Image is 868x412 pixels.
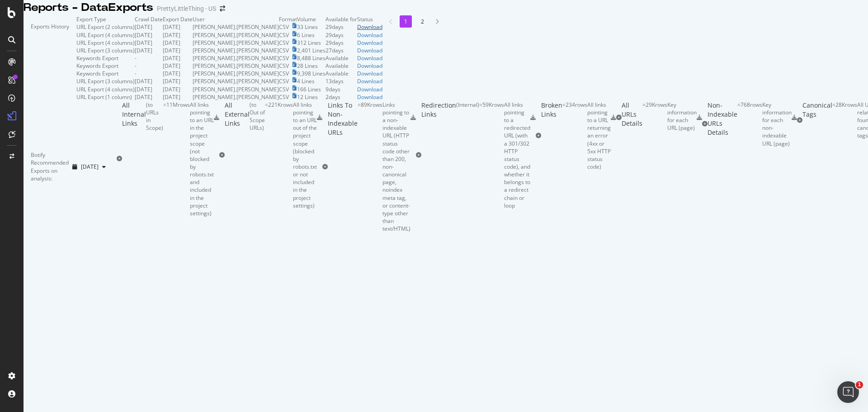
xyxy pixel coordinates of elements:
[31,151,69,182] div: Botify Recommended Exports on analysis:
[456,101,479,209] div: ( Internal )
[190,101,214,217] div: All links pointing to an URL in the project scope (not blocked by robots.txt and included in the ...
[357,39,382,47] a: Download
[163,93,193,101] td: [DATE]
[193,31,279,39] td: [PERSON_NAME].[PERSON_NAME]
[135,47,163,54] td: [DATE]
[76,77,135,85] div: URL Export (3 columns)
[76,62,118,70] div: Keywords Export
[279,93,289,101] div: CSV
[193,77,279,85] td: [PERSON_NAME].[PERSON_NAME]
[837,381,859,403] iframe: Intercom live chat
[250,101,265,209] div: ( to Out of Scope URLs )
[358,101,382,232] div: = 89K rows
[163,85,193,93] td: [DATE]
[697,115,702,120] div: csv-export
[357,31,382,39] a: Download
[163,47,193,54] td: [DATE]
[530,115,536,120] div: csv-export
[325,70,357,77] div: Available
[135,54,163,62] td: -
[163,77,193,85] td: [DATE]
[611,115,616,120] div: csv-export
[135,70,163,77] td: -
[325,31,357,39] td: 29 days
[357,70,382,77] a: Download
[357,85,382,93] a: Download
[297,31,325,39] td: 6 Lines
[193,47,279,54] td: [PERSON_NAME].[PERSON_NAME]
[279,54,289,62] div: CSV
[357,62,382,70] a: Download
[76,70,118,77] div: Keywords Export
[297,62,325,70] td: 28 Lines
[76,54,118,62] div: Keywords Export
[193,39,279,47] td: [PERSON_NAME].[PERSON_NAME]
[76,31,135,39] div: URL Export (4 columns)
[265,101,293,209] div: = 221K rows
[135,31,163,39] td: [DATE]
[479,101,504,209] div: = 59K rows
[325,77,357,85] td: 13 days
[357,54,382,62] div: Download
[382,101,410,232] div: Links pointing to a non-indexable URL (HTTP status code other than 200, non-canonical page, noind...
[325,93,357,101] td: 2 days
[193,70,279,77] td: [PERSON_NAME].[PERSON_NAME]
[562,101,587,170] div: = 234 rows
[325,54,357,62] div: Available
[297,23,325,31] td: 33 Lines
[76,15,135,23] td: Export Type
[357,77,382,85] a: Download
[135,39,163,47] td: [DATE]
[163,39,193,47] td: [DATE]
[504,101,530,209] div: All links pointing to a redirected URL (with a 301/302 HTTP status code), and whether it belongs ...
[193,15,279,23] td: User
[762,101,792,147] div: Key information for each non-indexable URL (page)
[157,4,216,13] div: PrettyLittleThing - US
[76,23,135,31] div: URL Export (2 columns)
[737,101,762,147] div: = 768 rows
[642,101,667,135] div: = 29K rows
[325,62,357,70] div: Available
[297,15,325,23] td: Volume
[163,15,193,23] td: Export Date
[328,101,358,232] div: Links To Non-Indexable URLs
[297,85,325,93] td: 166 Lines
[135,62,163,70] td: -
[297,47,325,54] td: 2,401 Lines
[193,23,279,31] td: [PERSON_NAME].[PERSON_NAME]
[856,381,863,388] span: 1
[667,101,697,132] div: Key information for each URL (page)
[400,15,412,28] li: 1
[297,54,325,62] td: 8,488 Lines
[279,62,289,70] div: CSV
[325,47,357,54] td: 27 days
[279,23,289,31] div: CSV
[76,93,132,101] div: URL Export (1 column)
[792,115,797,120] div: csv-export
[193,54,279,62] td: [PERSON_NAME].[PERSON_NAME]
[135,85,163,93] td: [DATE]
[135,93,163,101] td: [DATE]
[708,101,737,147] div: Non-Indexable URLs Details
[220,5,225,12] div: arrow-right-arrow-left
[163,101,190,217] div: = 11M rows
[541,101,562,170] div: Broken Links
[279,85,289,93] div: CSV
[357,23,382,31] a: Download
[163,23,193,31] td: [DATE]
[31,23,69,94] div: Exports History
[279,47,289,54] div: CSV
[802,101,832,140] div: Canonical Tags
[297,77,325,85] td: 4 Lines
[325,39,357,47] td: 29 days
[832,101,857,140] div: = 28K rows
[163,62,193,70] td: [DATE]
[122,101,146,217] div: All Internal Links
[76,47,135,54] div: URL Export (3 columns)
[76,85,135,93] div: URL Export (4 columns)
